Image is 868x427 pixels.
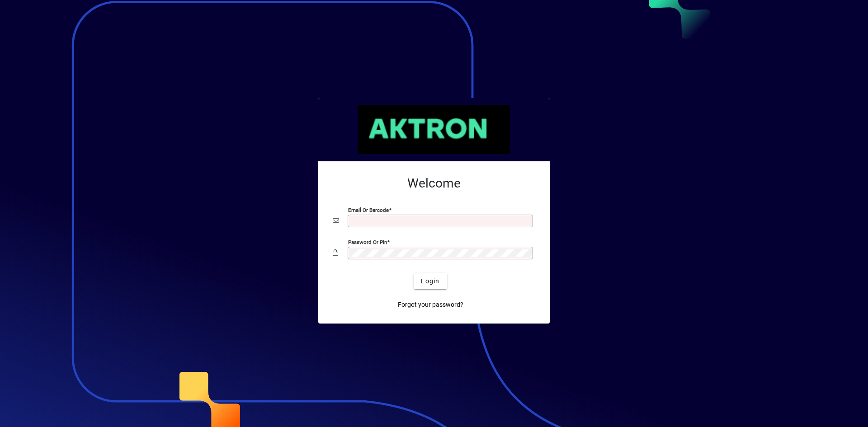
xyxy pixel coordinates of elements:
button: Login [414,273,447,289]
a: Forgot your password? [394,296,467,313]
span: Forgot your password? [398,300,463,310]
mat-label: Password or Pin [348,239,387,245]
span: Login [421,277,439,286]
h2: Welcome [333,176,535,191]
mat-label: Email or Barcode [348,207,389,213]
